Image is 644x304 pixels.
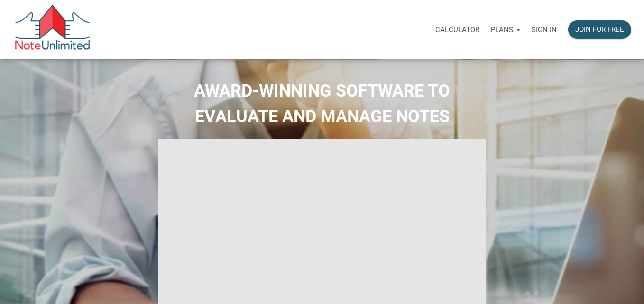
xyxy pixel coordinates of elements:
[7,78,637,129] h2: AWARD-WINNING SOFTWARE TO EVALUATE AND MANAGE NOTES
[491,26,513,34] p: Plans
[562,15,637,45] a: Join for free
[526,15,562,45] a: Sign in
[430,15,485,45] a: Calculator
[485,16,526,44] button: Plans
[568,20,631,39] button: Join for free
[485,15,526,45] a: Plans
[435,26,479,34] p: Calculator
[575,24,624,35] div: Join for free
[532,26,557,34] p: Sign in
